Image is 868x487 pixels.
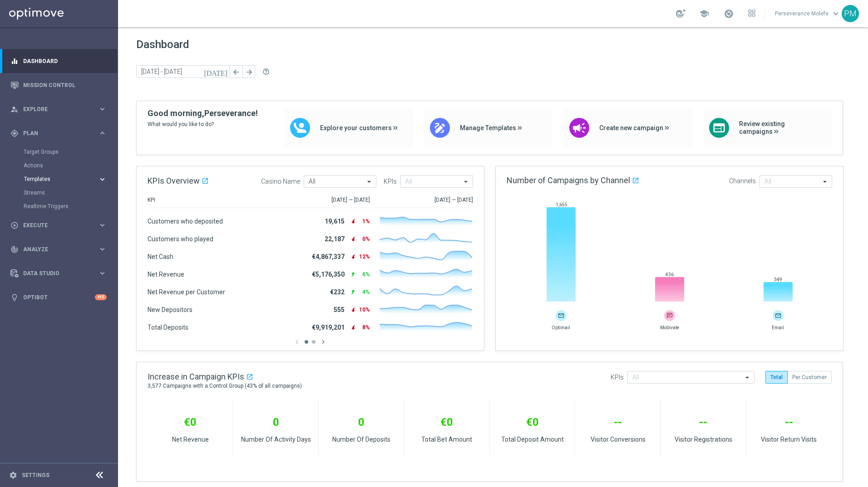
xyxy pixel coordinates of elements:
i: lightbulb [10,293,19,302]
i: keyboard_arrow_right [98,175,107,184]
div: Data Studio [10,269,98,278]
i: play_circle_outline [10,221,19,229]
span: keyboard_arrow_down [831,9,841,19]
a: Actions [24,162,94,169]
div: Plan [10,129,98,137]
button: Mission Control [10,82,107,89]
a: Streams [24,189,94,196]
a: Realtime Triggers [24,203,94,210]
div: Templates [24,172,117,186]
a: Settings [22,472,49,478]
button: play_circle_outline Execute keyboard_arrow_right [10,222,107,229]
span: Data Studio [23,271,98,276]
div: Optibot [10,285,107,309]
button: lightbulb Optibot +10 [10,294,107,301]
i: track_changes [10,245,19,253]
a: Perseverance Molefekeyboard_arrow_down [774,7,842,20]
button: gps_fixed Plan keyboard_arrow_right [10,130,107,137]
button: Data Studio keyboard_arrow_right [10,270,107,277]
div: Analyze [10,245,98,253]
div: Mission Control [10,73,107,97]
i: settings [9,471,17,479]
a: Target Groups [24,148,94,156]
a: Optibot [23,285,95,309]
i: equalizer [10,57,19,65]
button: person_search Explore keyboard_arrow_right [10,106,107,113]
div: Explore [10,105,98,113]
i: keyboard_arrow_right [98,129,107,137]
span: school [699,9,709,19]
i: person_search [10,105,19,113]
div: Execute [10,221,98,229]
i: keyboard_arrow_right [98,245,107,253]
i: keyboard_arrow_right [98,105,107,113]
button: Templates keyboard_arrow_right [24,175,107,183]
i: keyboard_arrow_right [98,221,107,229]
span: Explore [23,107,98,112]
span: Execute [23,223,98,228]
span: Analyze [23,247,98,252]
i: gps_fixed [10,129,19,137]
i: keyboard_arrow_right [98,269,107,278]
div: Dashboard [10,49,107,73]
button: track_changes Analyze keyboard_arrow_right [10,246,107,253]
a: Dashboard [23,49,107,73]
div: +10 [95,294,107,300]
a: Mission Control [23,73,107,97]
button: equalizer Dashboard [10,58,107,65]
span: Plan [23,131,98,136]
div: Templates [24,176,98,182]
div: Target Groups [24,145,117,159]
div: PM [842,5,859,22]
div: Streams [24,186,117,200]
span: Templates [24,176,89,182]
div: Realtime Triggers [24,200,117,213]
div: Actions [24,159,117,172]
